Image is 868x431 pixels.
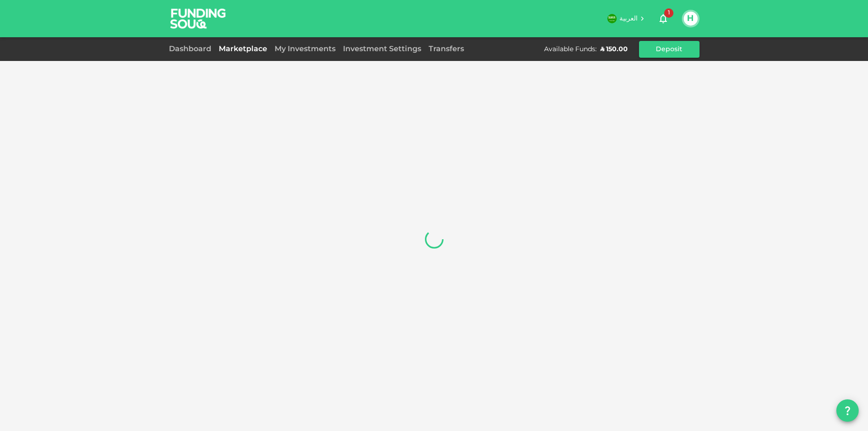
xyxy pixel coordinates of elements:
[836,399,859,422] button: question
[619,15,638,22] span: العربية
[664,8,673,18] span: 1
[654,9,673,28] button: 1
[169,46,215,53] a: Dashboard
[607,14,617,23] img: flag-sa.b9a346574cdc8950dd34b50780441f57.svg
[339,46,425,53] a: Investment Settings
[639,41,700,58] button: Deposit
[544,45,597,54] div: Available Funds :
[425,46,468,53] a: Transfers
[215,46,271,53] a: Marketplace
[271,46,339,53] a: My Investments
[600,45,628,54] div: ʢ 150.00
[684,12,698,26] button: H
